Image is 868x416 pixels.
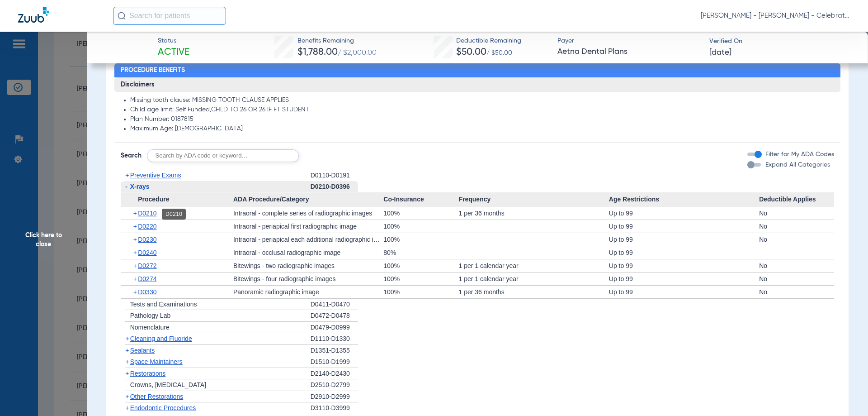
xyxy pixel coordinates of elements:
label: Filter for My ADA Codes [764,150,834,159]
div: D0110-D0191 [311,170,358,181]
div: 100% [383,220,458,233]
div: Panoramic radiographic image [233,286,383,298]
div: Bitewings - four radiographic images [233,273,383,285]
div: No [759,259,834,272]
span: + [125,172,129,179]
div: 1 per 36 months [458,207,609,220]
div: D1510-D1999 [311,356,358,368]
span: + [133,286,138,298]
span: + [125,347,129,354]
span: Other Restorations [130,393,184,400]
div: D2910-D2999 [311,391,358,403]
div: D0472-D0478 [311,310,358,322]
span: + [125,404,129,411]
div: D0210 [162,209,186,220]
h2: Procedure Benefits [114,63,841,78]
span: [PERSON_NAME] - [PERSON_NAME] - Celebration Pediatric Dentistry [701,11,850,20]
div: D1351-D1355 [311,345,358,357]
div: D2140-D2430 [311,368,358,380]
span: D0210 [138,210,156,217]
div: D0411-D0470 [311,299,358,311]
span: Endodontic Procedures [130,404,196,411]
span: + [133,233,138,246]
span: Deductible Remaining [456,36,521,46]
span: Tests and Examinations [130,301,197,308]
div: D3110-D3999 [311,402,358,414]
span: D0240 [138,249,156,256]
span: Pathology Lab [130,312,171,319]
span: Status [158,36,189,46]
div: No [759,220,834,233]
span: Deductible Applies [759,192,834,207]
div: No [759,273,834,285]
div: 1 per 1 calendar year [458,273,609,285]
div: 1 per 36 months [458,286,609,298]
span: D0274 [138,275,156,282]
span: Preventive Exams [130,172,181,179]
div: 100% [383,273,458,285]
li: Missing tooth clause: MISSING TOOTH CLAUSE APPLIES [130,96,835,105]
div: D2510-D2799 [311,379,358,391]
span: $1,788.00 [297,48,338,57]
span: D0272 [138,262,156,269]
iframe: Chat Widget [823,373,868,416]
div: Intraoral - periapical first radiographic image [233,220,383,233]
div: 100% [383,286,458,298]
li: Plan Number: 0187815 [130,115,835,124]
div: Up to 99 [609,273,759,285]
span: + [133,207,138,220]
span: Expand All Categories [765,162,830,168]
div: No [759,286,834,298]
div: Up to 99 [609,259,759,272]
span: Space Maintainers [130,358,183,365]
div: Up to 99 [609,286,759,298]
span: D0220 [138,223,156,230]
div: D0210-D0396 [311,181,358,193]
span: + [133,246,138,259]
div: 100% [383,259,458,272]
span: + [125,393,129,400]
span: Benefits Remaining [297,36,377,46]
span: D0230 [138,236,156,243]
span: + [125,335,129,342]
span: + [125,358,129,365]
span: [DATE] [709,47,731,58]
div: Intraoral - occlusal radiographic image [233,246,383,259]
div: Up to 99 [609,207,759,220]
span: Search [121,151,142,160]
div: 100% [383,233,458,246]
span: + [133,273,138,285]
input: Search for patients [113,7,226,25]
div: 1 per 1 calendar year [458,259,609,272]
div: 100% [383,207,458,220]
span: / $50.00 [486,50,512,56]
span: Co-Insurance [383,192,458,207]
span: + [125,370,129,377]
div: Up to 99 [609,220,759,233]
input: Search by ADA code or keyword… [147,149,299,162]
span: Aetna Dental Plans [557,46,702,57]
span: - [125,183,127,190]
span: X-rays [130,183,150,190]
div: Bitewings - two radiographic images [233,259,383,272]
span: Sealants [130,347,155,354]
div: Intraoral - periapical each additional radiographic image [233,233,383,246]
span: Restorations [130,370,166,377]
span: Payer [557,36,702,46]
span: Crowns, [MEDICAL_DATA] [130,381,206,388]
span: $50.00 [456,48,486,57]
span: ADA Procedure/Category [233,192,383,207]
img: Zuub Logo [18,7,49,23]
span: + [133,220,138,233]
div: D1110-D1330 [311,333,358,345]
span: Nomenclature [130,324,170,331]
div: No [759,207,834,220]
div: Up to 99 [609,246,759,259]
div: Intraoral - complete series of radiographic images [233,207,383,220]
span: + [133,259,138,272]
span: Verified On [709,37,854,46]
div: Up to 99 [609,233,759,246]
div: 80% [383,246,458,259]
span: D0330 [138,288,156,296]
